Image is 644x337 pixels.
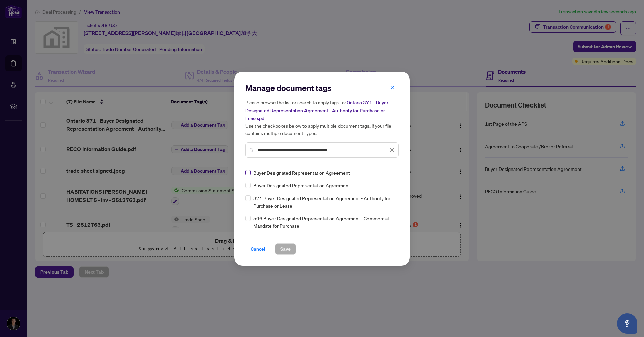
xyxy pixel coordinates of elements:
[245,100,388,121] span: Ontario 371 - Buyer Designated Representation Agreement - Authority for Purchase or Lease.pdf
[245,83,399,93] h2: Manage document tags
[617,313,637,334] button: Open asap
[245,243,271,255] button: Cancel
[253,215,395,229] span: 596 Buyer Designated Representation Agreement - Commercial - Mandate for Purchase
[275,243,296,255] button: Save
[390,85,395,90] span: close
[251,244,265,254] span: Cancel
[253,182,350,189] span: Buyer Designated Representation Agreement
[253,169,350,176] span: Buyer Designated Representation Agreement
[390,148,394,152] span: close
[245,99,399,137] h5: Please browse the list or search to apply tags to: Use the checkboxes below to apply multiple doc...
[253,194,395,209] span: 371 Buyer Designated Representation Agreement - Authority for Purchase or Lease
